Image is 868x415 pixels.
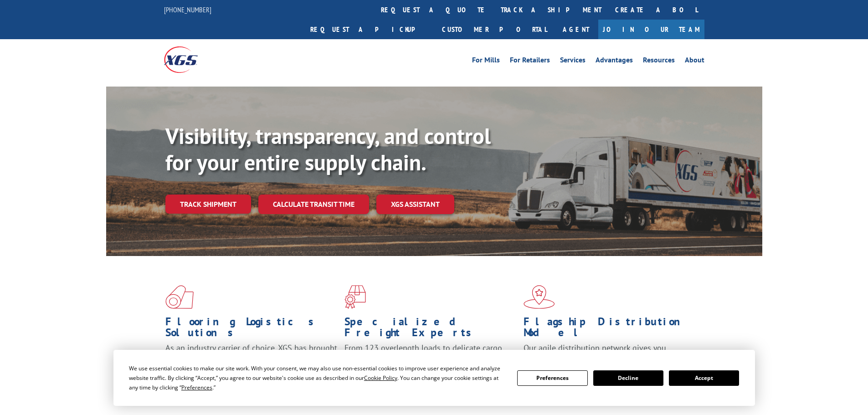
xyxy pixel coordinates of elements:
[258,195,369,214] a: Calculate transit time
[165,316,338,343] h1: Flooring Logistics Solutions
[643,56,675,67] a: Resources
[129,364,506,392] div: We use essential cookies to make our site work. With your consent, we may also use non-essential ...
[165,195,251,214] a: Track shipment
[344,316,517,343] h1: Specialized Freight Experts
[596,56,633,67] a: Advantages
[524,316,696,343] h1: Flagship Distribution Model
[593,370,663,386] button: Decline
[364,374,397,382] span: Cookie Policy
[598,20,704,39] a: Join Our Team
[344,343,517,383] p: From 123 overlength loads to delicate cargo, our experienced staff knows the best way to move you...
[435,20,554,39] a: Customer Portal
[113,350,755,406] div: Cookie Consent Prompt
[554,20,598,39] a: Agent
[560,56,586,67] a: Services
[510,56,550,67] a: For Retailers
[164,5,211,14] a: [PHONE_NUMBER]
[181,384,212,391] span: Preferences
[344,285,366,309] img: xgs-icon-focused-on-flooring-red
[685,56,704,67] a: About
[165,343,337,375] span: As an industry carrier of choice, XGS has brought innovation and dedication to flooring logistics...
[376,195,454,214] a: XGS ASSISTANT
[524,343,691,364] span: Our agile distribution network gives you nationwide inventory management on demand.
[524,285,555,309] img: xgs-icon-flagship-distribution-model-red
[517,370,587,386] button: Preferences
[165,285,194,309] img: xgs-icon-total-supply-chain-intelligence-red
[165,122,491,176] b: Visibility, transparency, and control for your entire supply chain.
[303,20,435,39] a: Request a pickup
[669,370,739,386] button: Accept
[472,56,500,67] a: For Mills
